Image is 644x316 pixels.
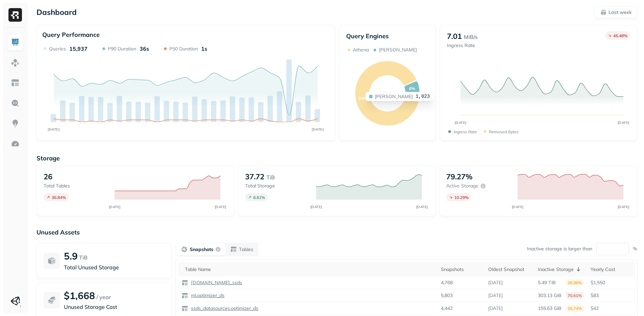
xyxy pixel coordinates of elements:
img: Dashboard [11,38,20,47]
p: 8.81 % [253,195,265,200]
p: P50 Duration [169,46,198,52]
tspan: [DATE] [416,205,428,209]
tspan: [DATE] [109,205,121,209]
p: Total Unused Storage [64,263,165,271]
p: ssds_datasources.optimizer_ds [190,305,258,312]
div: Yearly Cost [591,266,631,273]
p: 36.84 % [52,195,66,200]
text: 6% [409,86,415,91]
text: 94% [358,96,367,101]
img: Query Explorer [11,99,20,108]
p: Total storage [245,183,309,189]
img: table [182,305,188,312]
p: MiB/s [464,33,478,41]
p: Dashboard [37,7,77,17]
p: TiB [79,253,88,262]
p: Query Performance [42,31,100,39]
p: 155.63 GiB [538,305,562,312]
p: Inactive storage is larger than [527,246,592,252]
p: 1s [201,45,207,52]
p: 5,803 [441,292,453,299]
div: Table Name [185,266,434,273]
tspan: [DATE] [215,205,226,209]
img: Asset Explorer [11,78,20,87]
a: ml.optimizer_ds [188,292,224,299]
p: 4,442 [441,305,453,312]
p: [DATE] [488,279,503,286]
p: Unused Storage Cost [64,303,165,311]
p: P90 Duration [108,46,136,52]
p: Tables [239,246,253,253]
p: Athena [353,47,369,53]
p: ml.optimizer_ds [190,292,224,299]
p: Storage [37,154,637,162]
p: Unused Assets [37,228,637,236]
p: 70.61% [566,292,584,299]
div: Oldest Snapshot [488,266,531,273]
p: $1,550 [591,279,631,286]
img: table [182,292,188,299]
p: Query Engines [346,32,429,40]
p: 10.29 % [454,195,469,200]
p: [DATE] [488,292,503,299]
img: table [182,279,188,286]
p: Queries [49,46,66,52]
tspan: [DATE] [312,127,324,131]
p: 15,937 [69,45,88,52]
img: Unity [10,296,20,306]
p: / year [96,293,111,301]
button: Last week [595,6,637,18]
a: [DOMAIN_NAME]_ssds [188,279,242,286]
p: 79.27% [446,172,473,181]
p: $83 [591,292,631,299]
p: [PERSON_NAME] [379,47,417,53]
img: Insights [11,119,20,128]
p: 35.74% [566,305,584,312]
p: [DATE] [488,305,503,312]
p: Active storage [446,183,478,189]
p: Total tables [44,183,108,189]
p: 5.9 [64,250,78,262]
p: Ingress Rate [447,42,478,49]
p: 303.13 GiB [538,292,562,299]
p: % [633,246,637,252]
p: 4,768 [441,279,453,286]
tspan: [DATE] [310,205,322,209]
p: 37.72 [245,172,264,181]
div: Snapshots [441,266,481,273]
p: 5.49 TiB [538,279,556,286]
tspan: [DATE] [511,205,523,209]
p: TiB [266,173,275,181]
p: 45.48 % [613,33,627,38]
p: Removed bytes [489,129,519,134]
p: $1,668 [64,290,95,301]
p: [DOMAIN_NAME]_ssds [190,279,242,286]
p: Ingress Rate [454,129,477,134]
a: ssds_datasources.optimizer_ds [188,305,258,312]
p: Inactive Storage [538,266,574,273]
tspan: [DATE] [454,120,466,125]
tspan: [DATE] [617,205,629,209]
img: Ryft [8,8,22,22]
tspan: [DATE] [617,120,629,125]
p: 36s [140,45,149,52]
p: Last week [609,9,631,16]
img: Assets [11,58,20,67]
img: Optimization [11,139,20,148]
p: 26 [44,172,52,181]
p: 7.01 [447,31,462,41]
p: Snapshots [190,246,213,253]
p: $42 [591,305,631,312]
tspan: [DATE] [48,127,59,131]
p: 26.98% [566,279,584,286]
